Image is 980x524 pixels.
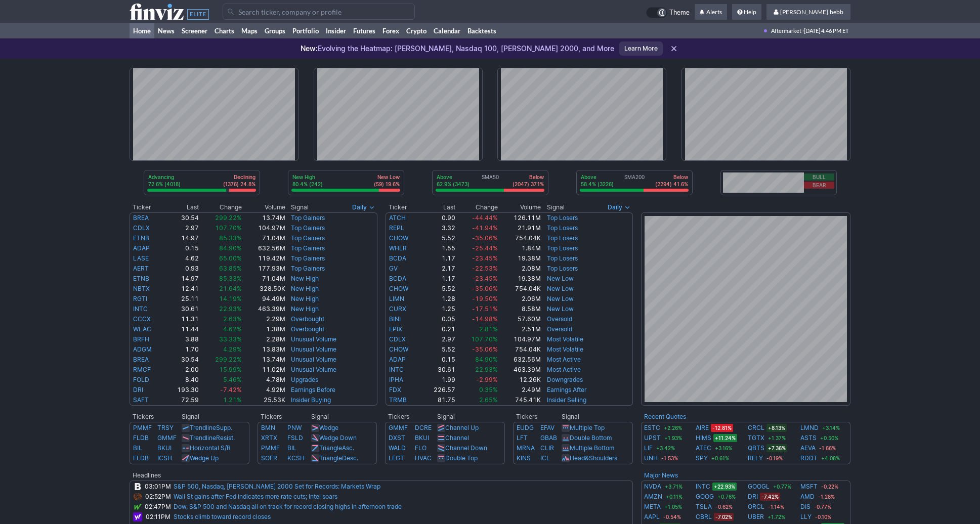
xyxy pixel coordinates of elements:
[570,444,614,452] a: Multiple Bottom
[389,366,404,373] a: INTC
[547,325,572,333] a: Oversold
[472,244,498,252] span: -25.44%
[540,424,555,431] a: EFAV
[498,264,542,274] td: 2.08M
[261,454,277,462] a: SOFR
[389,434,405,442] a: DXST
[570,454,617,462] a: Head&Shoulders
[445,424,479,431] a: Channel Up
[415,434,429,442] a: BKUI
[215,224,242,232] span: 107.70%
[164,253,199,264] td: 4.62
[547,244,578,252] a: Top Losers
[389,265,398,272] a: GV
[421,223,456,233] td: 3.32
[696,423,709,433] a: AIRE
[261,424,275,431] a: BMN
[174,503,402,510] a: Dow, S&P 500 and Nasdaq all on track for record closing highs in afternoon trade
[800,433,817,443] a: ASTS
[472,234,498,242] span: -35.06%
[374,181,400,188] p: (59) 19.6%
[389,285,408,292] a: CHOW
[133,444,142,452] a: BIL
[695,4,727,20] a: Alerts
[291,295,319,302] a: New High
[389,386,401,394] a: FDX
[771,23,804,38] span: Aftermarket ·
[130,23,154,38] a: Home
[301,44,318,53] span: New:
[696,482,710,492] a: INTC
[292,181,323,188] p: 80.4% (242)
[133,345,152,353] a: ADGM
[199,202,242,212] th: Change
[472,214,498,222] span: -44.44%
[498,274,542,284] td: 19.38M
[800,502,811,512] a: DIS
[498,233,542,243] td: 754.04K
[322,23,350,38] a: Insider
[498,202,542,212] th: Volume
[766,4,850,20] a: [PERSON_NAME].bebb
[261,23,289,38] a: Groups
[804,182,834,189] button: Bear
[696,433,711,443] a: HIMS
[581,173,614,181] p: Above
[748,433,764,443] a: TGTX
[154,23,178,38] a: News
[319,424,338,431] a: Wedge
[389,234,408,242] a: CHOW
[696,502,712,512] a: TSLA
[472,295,498,302] span: -19.50%
[479,325,498,333] span: 2.81%
[655,181,688,188] p: (2294) 41.6%
[415,444,427,452] a: FLO
[517,434,528,442] a: LFT
[174,513,271,520] a: Stocks climb toward record closes
[748,482,770,492] a: GOOGL
[421,212,456,223] td: 0.90
[289,23,322,38] a: Portfolio
[291,366,336,373] a: Unusual Volume
[148,173,181,181] p: Advancing
[291,396,331,404] a: Insider Buying
[389,295,404,302] a: LIMN
[352,202,367,212] span: Daily
[389,305,406,313] a: CURX
[800,492,815,502] a: AMD
[646,7,690,18] a: Theme
[291,244,325,252] a: Top Gainers
[547,214,578,222] a: Top Losers
[619,41,663,56] a: Learn More
[748,453,763,463] a: RELY
[421,202,456,212] th: Last
[133,275,149,282] a: ETNB
[547,224,578,232] a: Top Losers
[570,434,612,442] a: Double Bottom
[608,202,622,212] span: Daily
[421,324,456,334] td: 0.21
[157,444,172,452] a: BKUI
[800,482,818,492] a: MSFT
[580,173,689,189] div: SMA200
[133,424,152,431] a: PMMF
[291,285,319,292] a: New High
[291,254,325,262] a: Top Gainers
[517,424,534,431] a: EUDG
[133,376,149,383] a: FOLD
[403,23,430,38] a: Crypto
[291,356,336,363] a: Unusual Volume
[472,265,498,272] span: -22.53%
[389,454,404,462] a: LEGT
[513,181,544,188] p: (2047) 37.1%
[190,454,219,462] a: Wedge Up
[133,434,149,442] a: FLDB
[223,173,255,181] p: Declining
[219,244,242,252] span: 84.90%
[498,284,542,294] td: 754.04K
[644,512,660,522] a: AAPL
[133,386,143,394] a: DRI
[421,253,456,264] td: 1.17
[547,265,578,272] a: Top Losers
[517,454,531,462] a: KINS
